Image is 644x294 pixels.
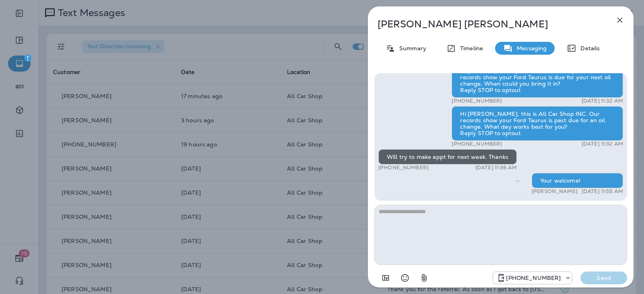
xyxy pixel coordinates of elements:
[516,177,520,184] span: Sent
[506,275,561,281] p: [PHONE_NUMBER]
[582,98,623,104] p: [DATE] 11:32 AM
[378,149,517,164] div: Will try to make appt for next week. Thanks
[532,188,578,195] p: [PERSON_NAME]
[513,45,547,51] p: Messaging
[582,188,623,195] p: [DATE] 11:55 AM
[397,270,413,286] button: Select an emoji
[452,141,502,147] p: [PHONE_NUMBER]
[452,98,502,104] p: [PHONE_NUMBER]
[582,141,623,147] p: [DATE] 11:32 AM
[475,164,517,171] p: [DATE] 11:36 AM
[395,45,426,51] p: Summary
[452,106,623,141] div: Hi [PERSON_NAME], this is All Car Shop INC. Our records show your Ford Taurus is past due for an ...
[576,45,600,51] p: Details
[532,173,623,188] div: Your welcome!
[456,45,483,51] p: Timeline
[378,164,429,171] p: [PHONE_NUMBER]
[378,270,394,286] button: Add in a premade template
[452,63,623,98] div: Hi [PERSON_NAME], this is All Car Shop INC. Our records show your Ford Taurus is due for your nex...
[378,19,597,30] p: [PERSON_NAME] [PERSON_NAME]
[493,273,572,283] div: +1 (689) 265-4479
